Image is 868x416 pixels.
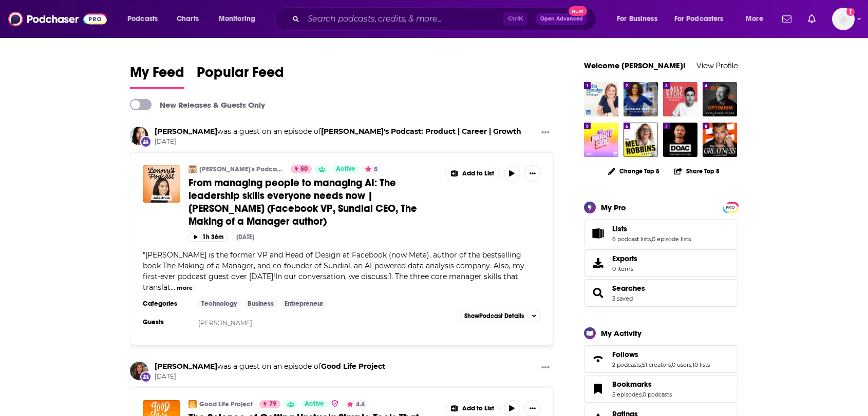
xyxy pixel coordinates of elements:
img: Lenny's Podcast: Product | Career | Growth [188,165,197,173]
span: Charts [177,12,199,26]
img: From managing people to managing AI: The leadership skills everyone needs now | Julie Zhuo (Faceb... [143,165,180,203]
span: New [569,6,587,16]
img: The School of Greatness [703,123,737,157]
span: Add to List [462,405,494,412]
a: Technology [197,300,241,308]
span: Lists [584,220,738,247]
span: 80 [300,164,308,174]
button: open menu [739,11,776,27]
span: Exports [612,254,637,263]
a: Popular Feed [197,64,284,89]
a: Show notifications dropdown [804,10,820,28]
a: New Releases & Guests Only [130,99,265,110]
span: , [651,235,652,243]
span: Show Podcast Details [464,312,524,320]
a: 51 creators [642,361,671,368]
a: View Profile [696,61,738,70]
a: 5 episodes [612,391,641,398]
h3: was a guest on an episode of [155,362,385,371]
span: Active [336,164,355,174]
span: Popular Feed [197,64,284,87]
img: The Gutbliss Podcast [624,82,658,116]
button: open menu [212,11,269,27]
a: Britt Frank [155,362,217,371]
button: more [177,284,193,292]
span: Active [305,399,324,409]
span: Bookmarks [612,380,652,389]
a: Bookmarks [612,380,672,389]
a: 80 [291,165,312,173]
a: Lists [588,226,608,241]
img: The Daily Stoic [663,82,697,116]
span: PRO [724,204,737,211]
span: Lists [612,224,627,233]
button: Show profile menu [832,8,855,30]
span: Add to List [462,170,494,177]
svg: Add a profile image [846,8,855,16]
a: Follows [612,350,710,359]
img: Hello Monday with Jessi Hempel [584,82,618,116]
a: Julie Zhuo [155,127,217,136]
a: 79 [259,400,280,408]
img: Julie Zhuo [130,127,148,145]
span: Podcasts [127,12,158,26]
button: Change Top 8 [602,165,666,177]
a: Active [332,165,360,173]
span: Logged in as hmill [832,8,855,30]
span: ... [171,283,175,292]
span: , [641,391,643,398]
img: User Profile [832,8,855,30]
button: Show More Button [537,362,554,374]
span: , [671,361,672,368]
span: Exports [588,256,608,270]
a: Charts [170,11,205,27]
a: [PERSON_NAME] [198,319,252,327]
a: 0 podcasts [643,391,672,398]
img: The Diary Of A CEO with Steven Bartlett [663,123,697,157]
a: Exports [584,249,738,277]
div: Search podcasts, credits, & more... [285,7,606,31]
a: Good Life Project [321,362,385,371]
button: open menu [610,11,670,27]
a: 0 episode lists [652,235,691,243]
a: Good Life Project [199,400,253,408]
button: 4.4 [344,400,368,408]
button: open menu [120,11,171,27]
span: [DATE] [155,137,521,146]
span: 79 [269,399,276,409]
div: [DATE] [236,233,254,241]
a: Searches [612,284,645,293]
a: Lenny's Podcast: Product | Career | Growth [321,127,521,136]
img: The Mel Robbins Podcast [624,123,658,157]
a: The Bright Side: A Hello Sunshine Podcast [584,123,618,157]
a: Welcome [PERSON_NAME]! [584,61,686,70]
span: For Business [617,12,657,26]
span: Open Advanced [540,16,583,22]
button: Show More Button [524,165,541,182]
span: Follows [584,345,738,373]
img: verified Badge [331,399,339,408]
a: 0 users [672,361,691,368]
a: Active [300,400,328,408]
h3: Categories [143,300,189,308]
a: 2 podcasts [612,361,641,368]
div: New Appearance [140,371,152,383]
span: " [143,250,524,292]
a: From managing people to managing AI: The leadership skills everyone needs now | [PERSON_NAME] (Fa... [188,176,438,228]
a: Podchaser - Follow, Share and Rate Podcasts [8,9,107,29]
a: Searches [588,286,608,300]
a: [PERSON_NAME]'s Podcast: Product | Career | Growth [199,165,284,173]
span: Bookmarks [584,375,738,403]
a: Good Life Project [188,400,197,408]
a: 6 podcast lists [612,235,651,243]
a: 10 lists [692,361,710,368]
span: My Feed [130,64,184,87]
input: Search podcasts, credits, & more... [304,11,503,27]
